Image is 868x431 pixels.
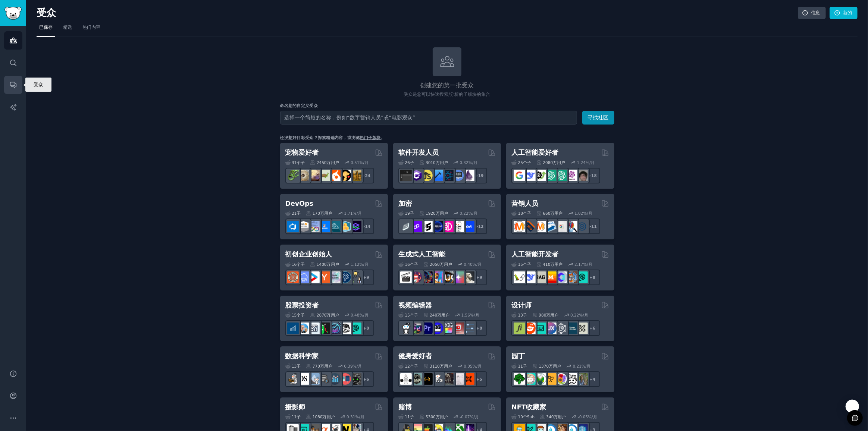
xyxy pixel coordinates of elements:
[400,170,412,181] img: 软件
[545,373,557,385] img: 英国园艺
[566,221,577,232] img: 市场调研
[535,170,546,181] img: AI工具目录
[331,160,339,165] font: 用户
[426,160,440,165] font: 3010万
[461,313,470,317] font: 1.56
[583,262,592,267] font: %/月
[292,160,297,165] font: 31
[410,160,414,165] font: 子
[464,364,472,368] font: 0.05
[518,313,523,317] font: 13
[410,364,418,368] font: 个子
[555,170,567,181] img: chatgpt_prompts_
[593,326,595,330] font: 6
[440,415,448,419] font: 用户
[366,326,369,330] font: 8
[353,211,362,215] font: %/月
[545,323,557,334] img: 用户体验设计
[292,364,297,368] font: 13
[365,173,371,178] font: 24
[535,221,546,232] img: AskMarketing
[593,275,595,280] font: 8
[421,271,433,283] img: 深梦
[830,7,858,19] a: 新的
[292,313,297,317] font: 15
[583,211,592,215] font: %/月
[410,415,414,419] font: 子
[523,364,527,368] font: 子
[285,352,319,360] font: 数据科学家
[518,415,523,419] font: 10
[339,323,351,334] img: 波段交易
[319,373,330,385] img: 数据工程
[287,271,299,283] img: 创业者同行
[398,352,432,360] font: 健身爱好者
[478,224,484,229] font: 12
[319,170,330,181] img: 龟
[287,373,299,385] img: 机器学习
[331,262,339,267] font: 用户
[329,271,341,283] img: 独立黑客
[398,200,412,207] font: 加密
[473,262,482,267] font: %/月
[400,221,412,232] img: ethfinance
[442,323,454,334] img: finalcutpro
[589,275,593,280] font: +
[452,221,464,232] img: 加密新闻
[405,313,410,317] font: 15
[313,415,327,419] font: 1080万
[566,323,577,334] img: 学习设计
[558,415,566,419] font: 用户
[444,262,452,267] font: 用户
[523,415,527,419] font: 个
[430,313,441,317] font: 240万
[432,323,443,334] img: 视频编辑器
[444,364,452,368] font: 用户
[811,10,820,15] font: 信息
[476,275,480,280] font: +
[430,262,444,267] font: 2050万
[511,149,558,156] font: 人工智能爱好者
[363,275,366,280] font: +
[411,271,422,283] img: dalle2
[535,373,546,385] img: 野人花园
[576,170,588,181] img: 人工智能
[398,251,445,258] font: 生成式人工智能
[319,221,330,232] img: DevOps链接
[588,114,609,120] font: 寻找社区
[514,373,525,385] img: 蔬菜园艺
[469,160,478,165] font: %/月
[363,326,366,330] font: +
[37,22,55,37] a: 已保存
[511,403,546,411] font: NFT收藏家
[557,160,565,165] font: 用户
[582,111,614,125] button: 寻找社区
[524,323,536,334] img: 标志设计
[539,364,553,368] font: 1370万
[285,251,332,258] font: 初创企业创始人
[514,323,525,334] img: 排版
[518,160,523,165] font: 25
[329,323,341,334] img: 股票和交易
[398,149,439,156] font: 软件开发人员
[432,170,443,181] img: iOS编程
[363,377,366,381] font: +
[514,221,525,232] img: 内容营销
[287,221,299,232] img: azuredevops
[353,364,362,368] font: %/月
[514,271,525,283] img: 朗链
[582,364,591,368] font: %/月
[432,271,443,283] img: sdforall
[543,211,555,215] font: 660万
[285,149,319,156] font: 宠物爱好者
[543,160,557,165] font: 2080万
[463,170,474,181] img: 灵丹妙药
[292,415,297,419] font: 11
[426,415,440,419] font: 5300万
[405,160,410,165] font: 26
[577,160,586,165] font: 1.24
[400,373,412,385] img: 健身房
[555,221,567,232] img: 谷歌广告
[63,25,72,30] font: 精选
[313,211,324,215] font: 170万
